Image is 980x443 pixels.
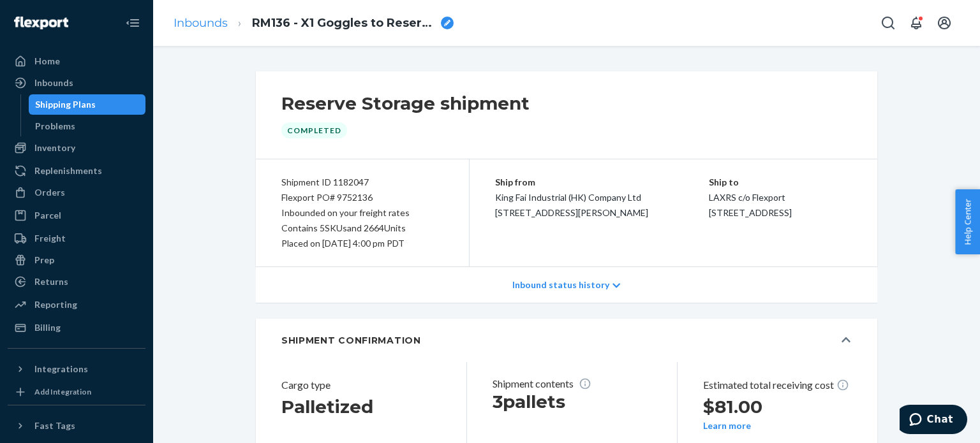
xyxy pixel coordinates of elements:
button: Open notifications [903,10,929,36]
button: Help Center [955,189,980,254]
a: Prep [8,250,145,270]
h2: Reserve Storage shipment [281,92,530,115]
div: Integrations [34,363,88,375]
span: [STREET_ADDRESS] [709,207,792,218]
a: Inbounds [174,16,228,30]
a: Returns [8,272,145,292]
div: Shipment ID 1182047 [281,175,443,190]
p: Ship from [495,175,709,190]
a: Add Integration [8,384,145,400]
h2: Palletized [281,395,431,418]
div: Problems [35,120,75,133]
button: Open Search Box [875,10,901,36]
h5: SHIPMENT CONFIRMATION [281,334,421,347]
div: Freight [34,232,66,245]
h2: $81.00 [703,395,852,418]
div: Completed [281,122,347,138]
a: Freight [8,228,145,249]
button: Fast Tags [8,416,145,436]
p: Inbound status history [512,279,609,291]
div: Orders [34,186,65,199]
div: Reporting [34,298,77,311]
h1: 3 pallets [493,390,641,413]
a: Problems [29,116,146,136]
a: Reporting [8,294,145,315]
div: Replenishments [34,164,102,177]
div: Home [34,55,60,68]
a: Shipping Plans [29,94,146,115]
a: Orders [8,182,145,203]
a: Inventory [8,138,145,158]
div: Returns [34,275,68,288]
div: Add Integration [34,386,91,397]
button: Close Navigation [120,10,145,36]
div: Inbounds [34,76,73,89]
div: Fast Tags [34,419,75,432]
a: Home [8,51,145,71]
div: Shipping Plans [35,98,96,111]
div: Prep [34,254,54,266]
header: Cargo type [281,377,431,393]
p: Ship to [709,175,852,190]
p: Shipment contents [493,377,641,390]
div: Placed on [DATE] 4:00 pm PDT [281,236,443,251]
button: Integrations [8,359,145,379]
p: Estimated total receiving cost [703,377,852,393]
div: Billing [34,321,61,334]
ol: breadcrumbs [163,4,464,42]
span: RM136 - X1 Goggles to Reserve [252,15,436,32]
div: Contains 5 SKUs and 2664 Units [281,221,443,236]
div: Flexport PO# 9752136 [281,190,443,205]
p: LAXRS c/o Flexport [709,190,852,205]
a: Parcel [8,205,145,226]
button: SHIPMENT CONFIRMATION [256,319,877,362]
div: Inventory [34,142,75,154]
a: Billing [8,317,145,338]
a: Inbounds [8,73,145,93]
button: Learn more [703,421,751,431]
img: Flexport logo [14,17,68,29]
div: Inbounded on your freight rates [281,205,443,221]
div: Parcel [34,209,61,222]
button: Open account menu [932,10,957,36]
a: Replenishments [8,161,145,181]
span: King Fai Industrial (HK) Company Ltd [STREET_ADDRESS][PERSON_NAME] [495,192,648,218]
iframe: Opens a widget where you can chat to one of our agents [900,405,967,437]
